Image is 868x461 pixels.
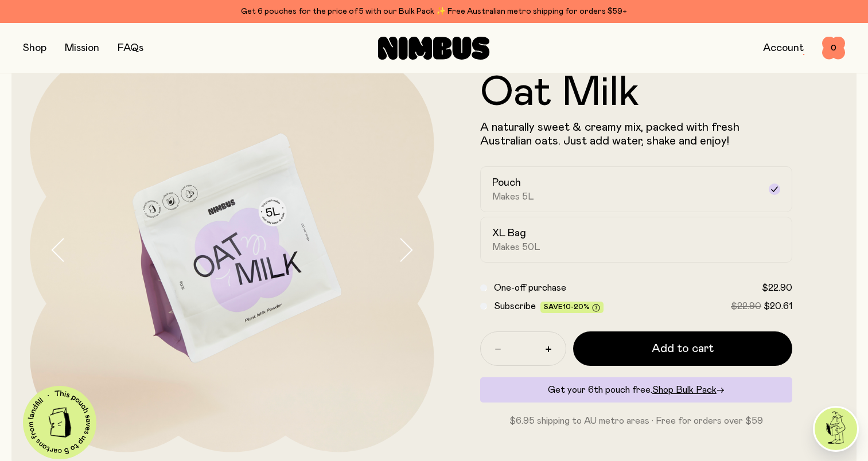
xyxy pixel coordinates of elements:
[492,176,521,190] h2: Pouch
[23,5,845,18] div: Get 6 pouches for the price of 5 with our Bulk Pack ✨ Free Australian metro shipping for orders $59+
[822,37,845,60] button: 0
[731,302,761,311] span: $22.90
[492,226,526,240] h2: XL Bag
[494,302,536,311] span: Subscribe
[494,283,566,292] span: One-off purchase
[652,385,717,394] span: Shop Bulk Pack
[764,302,792,311] span: $20.61
[480,377,793,403] div: Get your 6th pouch free.
[492,191,534,202] span: Makes 5L
[563,303,590,310] span: 10-20%
[65,43,99,53] a: Mission
[480,72,793,114] h1: Oat Milk
[480,414,793,428] p: $6.95 shipping to AU metro areas · Free for orders over $59
[652,341,714,357] span: Add to cart
[118,43,143,53] a: FAQs
[492,241,540,253] span: Makes 50L
[573,331,793,366] button: Add to cart
[652,385,725,394] a: Shop Bulk Pack→
[762,283,792,292] span: $22.90
[480,120,793,148] p: A naturally sweet & creamy mix, packed with fresh Australian oats. Just add water, shake and enjoy!
[544,303,600,312] span: Save
[763,43,804,53] a: Account
[815,408,857,450] img: agent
